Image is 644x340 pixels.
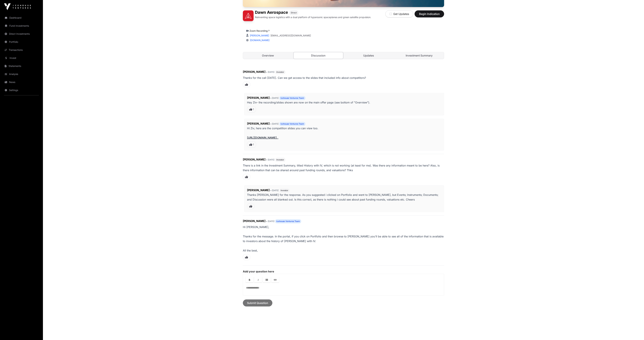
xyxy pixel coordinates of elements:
[271,277,279,282] a: Link
[255,10,288,15] h1: Dawn Aerospace
[3,14,40,21] a: Dashboard
[3,38,40,46] a: Portfolio
[243,163,444,173] p: There is a link in the Investment Summary, titled History with IV, which is not working (at least...
[250,29,270,32] a: Zoom Recording
[266,220,274,222] span: • [DATE]
[3,30,40,38] a: Direct Investments
[270,97,279,99] span: • [DATE]
[247,192,441,202] p: Thanks [PERSON_NAME] for the response. As you suggested i clicked on Portfolio and went to [PERSO...
[253,108,254,111] span: 1
[276,220,300,223] span: Icehouse Ventures Team
[627,324,644,340] iframe: Chat Widget
[247,203,254,209] span: Like this comment
[263,277,271,282] a: Lists
[254,277,262,282] a: Italic
[276,158,284,161] span: Investor
[255,16,371,19] p: Reinventing space logistics with a dual platform of hypersonic spaceplanes and green satellite pr...
[246,277,253,282] a: Bold
[281,189,288,192] span: Investor
[249,39,270,42] a: [DOMAIN_NAME]
[243,52,293,59] a: Overview
[270,123,279,125] span: • [DATE]
[243,158,265,161] span: [PERSON_NAME]
[243,52,444,59] nav: Tabs
[3,62,40,70] a: Statements
[281,123,304,125] span: Icehouse Ventures Team
[243,254,250,260] span: Like this comment
[344,52,394,59] a: Updates
[247,100,441,105] p: Hey Ziv- the recording/slides shown are now on the main offer page (see bottom of "Overview").
[3,78,40,86] a: News
[415,14,444,17] a: Begin Indication
[243,70,265,73] span: [PERSON_NAME]
[291,11,297,14] span: Direct
[247,126,441,140] p: Hi Ziv, here are the competition slides you can view too.
[3,87,40,94] a: Settings
[276,71,284,73] span: Investor
[3,22,40,30] a: Fund Investments
[281,97,304,99] span: Icehouse Ventures Team
[266,158,274,161] span: • [DATE]
[247,136,278,139] a: [URL][DOMAIN_NAME]..
[253,143,254,146] span: 1
[243,225,444,253] p: Hi [PERSON_NAME], Thanks for the message. In the portal, if you click on Portfolio and then brows...
[247,96,270,99] span: [PERSON_NAME]
[266,71,274,73] span: • [DATE]
[293,52,343,59] a: Discussion
[243,75,444,80] p: Thanks for the call [DATE]. Can we get access to the slides that included info about competitors?
[3,54,40,62] a: Invest
[243,10,254,21] img: Dawn Aerospace
[3,70,40,78] a: Analysis
[419,12,440,16] span: Begin Indication
[271,34,311,37] a: [EMAIL_ADDRESS][DOMAIN_NAME]
[270,189,279,192] span: • [DATE]
[243,81,250,88] span: Like this comment
[247,122,270,125] span: [PERSON_NAME]
[247,188,270,192] span: [PERSON_NAME]
[249,34,269,37] a: [PERSON_NAME]
[385,10,413,17] button: Get Updates
[243,174,250,180] span: Like this comment
[394,52,444,59] a: Investment Summary
[415,10,444,17] button: Begin Indication
[4,3,31,10] img: Icehouse Ventures Logo
[243,219,265,223] span: [PERSON_NAME]
[247,141,256,148] span: Like this comment
[247,106,256,112] span: Like this comment
[3,46,40,54] a: Transactions
[243,270,444,273] label: Add your question here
